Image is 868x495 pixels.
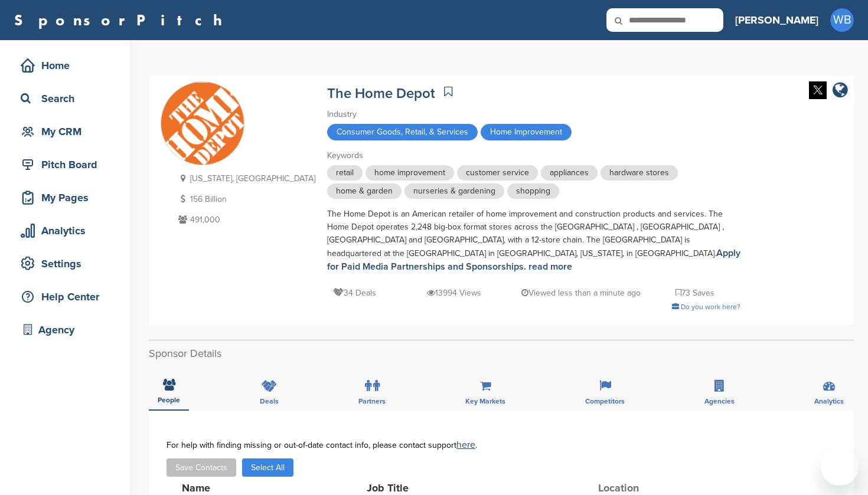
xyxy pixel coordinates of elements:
a: here [456,439,475,451]
div: The Home Depot is an American retailer of home improvement and construction products and services... [327,208,740,274]
a: My CRM [12,118,118,145]
a: The Home Depot [327,85,435,102]
span: Competitors [585,398,625,405]
span: Key Markets [465,398,505,405]
button: Select All [242,458,293,477]
a: read more [528,261,572,273]
button: Save Contacts [167,458,236,477]
a: Analytics [12,217,118,244]
a: Home [12,52,118,79]
div: Analytics [18,220,118,241]
span: shopping [507,183,559,199]
div: My Pages [18,187,118,208]
img: Sponsorpitch & The Home Depot [161,83,244,165]
a: Help Center [12,283,118,310]
a: SponsorPitch [14,12,230,28]
p: 491,000 [175,212,315,227]
p: [US_STATE], [GEOGRAPHIC_DATA] [175,171,315,186]
div: Job Title [367,483,544,493]
p: 156 Billion [175,192,315,206]
h2: Sponsor Details [149,346,854,362]
span: Home Improvement [481,124,572,140]
div: Settings [18,253,118,274]
div: Agency [18,319,118,340]
span: Deals [260,398,279,405]
a: Pitch Board [12,151,118,178]
div: Name [182,483,312,493]
a: company link [833,81,848,101]
span: Do you work here? [681,303,740,311]
a: Settings [12,250,118,277]
a: Do you work here? [672,303,740,311]
span: customer service [457,165,538,181]
p: Viewed less than a minute ago [521,286,641,300]
a: [PERSON_NAME] [735,7,818,33]
iframe: Button to launch messaging window [821,448,859,486]
span: Agencies [704,398,735,405]
p: 13994 Views [427,286,481,300]
span: Analytics [814,398,844,405]
div: Pitch Board [18,154,118,175]
span: Partners [358,398,386,405]
div: Home [18,55,118,76]
div: Location [598,483,687,493]
a: Search [12,85,118,112]
span: home & garden [327,183,402,199]
span: Consumer Goods, Retail, & Services [327,124,478,140]
div: Help Center [18,286,118,307]
span: hardware stores [601,165,678,181]
div: Search [18,88,118,109]
span: retail [327,165,363,181]
a: My Pages [12,184,118,211]
span: WB [830,8,854,32]
img: Twitter white [809,81,827,99]
div: My CRM [18,121,118,142]
div: Industry [327,108,740,121]
h3: [PERSON_NAME] [735,12,818,28]
div: Keywords [327,149,740,162]
span: People [158,396,180,404]
a: Agency [12,316,118,343]
span: home improvement [366,165,454,181]
span: nurseries & gardening [404,183,504,199]
p: 73 Saves [676,286,714,300]
div: For help with finding missing or out-of-date contact info, please contact support . [167,440,836,450]
p: 34 Deals [333,286,376,300]
span: appliances [541,165,598,181]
